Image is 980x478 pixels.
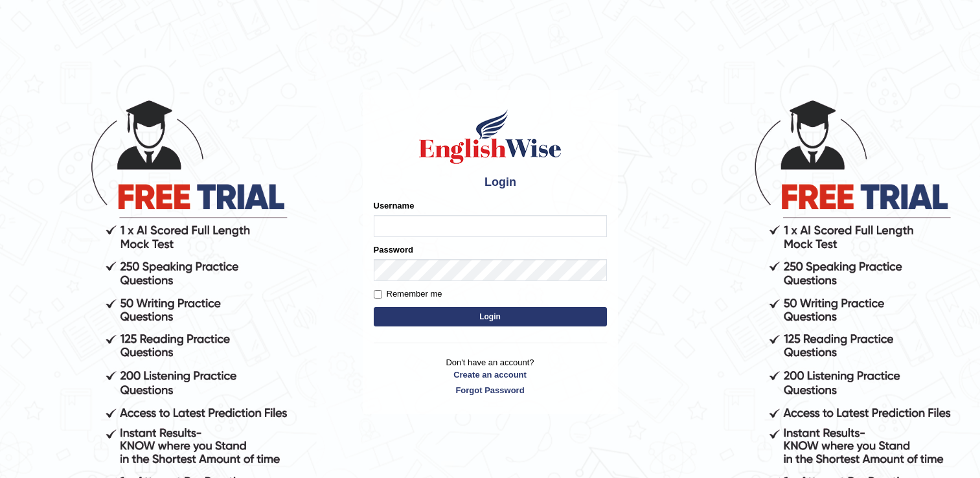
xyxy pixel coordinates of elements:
button: Login [374,307,607,326]
h4: Login [374,172,607,193]
label: Password [374,244,413,256]
a: Create an account [374,369,607,381]
a: Forgot Password [374,384,607,396]
input: Remember me [374,290,382,299]
label: Remember me [374,288,442,301]
img: Logo of English Wise sign in for intelligent practice with AI [416,108,564,166]
label: Username [374,199,415,212]
p: Don't have an account? [374,356,607,396]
